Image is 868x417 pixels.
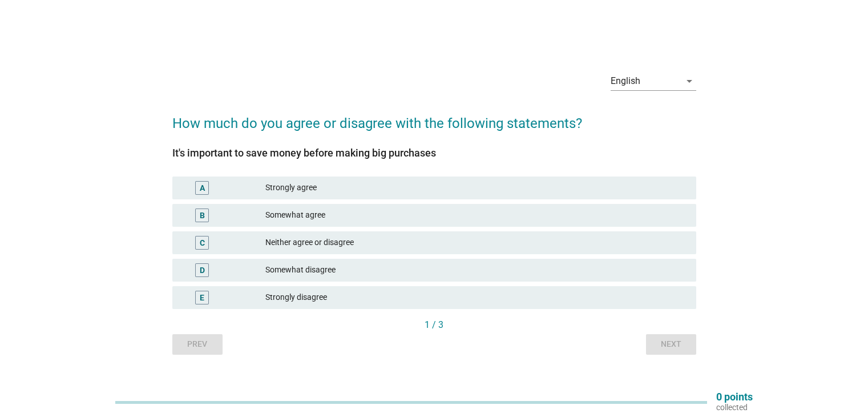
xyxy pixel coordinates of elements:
[200,182,205,194] div: A
[683,74,696,88] i: arrow_drop_down
[265,209,687,222] div: Somewhat agree
[265,181,687,195] div: Strongly agree
[200,209,205,221] div: B
[172,318,696,332] div: 1 / 3
[200,236,205,248] div: C
[265,236,687,250] div: Neither agree or disagree
[172,145,696,161] div: It's important to save money before making big purchases
[265,291,687,304] div: Strongly disagree
[611,76,640,86] div: English
[200,291,204,303] div: E
[200,264,205,276] div: D
[716,402,753,412] p: collected
[172,102,696,134] h2: How much do you agree or disagree with the following statements?
[265,263,687,277] div: Somewhat disagree
[716,392,753,402] p: 0 points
